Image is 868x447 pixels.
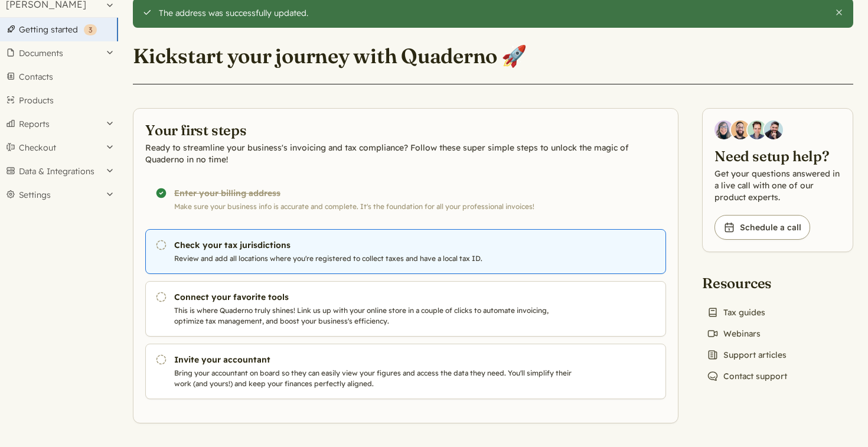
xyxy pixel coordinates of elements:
a: Support articles [702,347,791,363]
p: This is where Quaderno truly shines! Link us up with your online store in a couple of clicks to a... [174,305,577,327]
h2: Need setup help? [714,146,841,165]
h2: Your first steps [145,120,666,139]
img: Javier Rubio, DevRel at Quaderno [764,120,783,139]
img: Diana Carrasco, Account Executive at Quaderno [714,120,733,139]
a: Check your tax jurisdictions Review and add all locations where you're registered to collect taxe... [145,229,666,274]
a: Connect your favorite tools This is where Quaderno truly shines! Link us up with your online stor... [145,281,666,337]
p: Get your questions answered in a live call with one of our product experts. [714,168,841,203]
h3: Check your tax jurisdictions [174,239,577,251]
h2: Resources [702,273,792,292]
a: Contact support [702,368,792,384]
a: Invite your accountant Bring your accountant on board so they can easily view your figures and ac... [145,344,666,399]
p: Bring your accountant on board so they can easily view your figures and access the data they need... [174,368,577,389]
div: The address was successfully updated. [159,8,825,18]
button: Close this alert [834,8,844,17]
a: Schedule a call [714,215,810,240]
img: Ivo Oltmans, Business Developer at Quaderno [748,120,766,139]
span: 3 [89,25,92,34]
h1: Kickstart your journey with Quaderno 🚀 [133,43,527,69]
img: Jairo Fumero, Account Executive at Quaderno [731,120,750,139]
a: Tax guides [702,304,770,321]
p: Ready to streamline your business's invoicing and tax compliance? Follow these super simple steps... [145,142,666,165]
h3: Connect your favorite tools [174,291,577,303]
a: Webinars [702,325,765,342]
h3: Invite your accountant [174,354,577,366]
p: Review and add all locations where you're registered to collect taxes and have a local tax ID. [174,253,577,264]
